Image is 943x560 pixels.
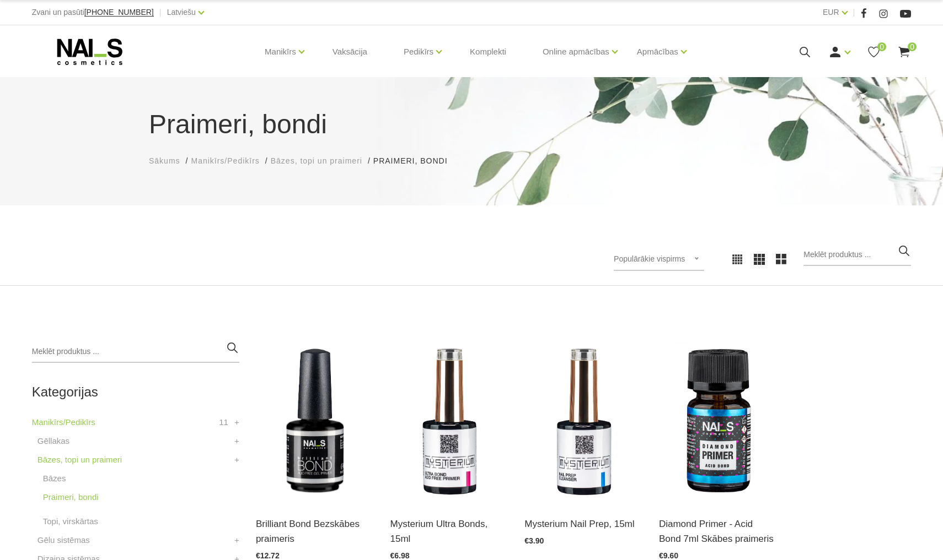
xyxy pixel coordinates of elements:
[659,341,777,503] img: Skābes praimeris nagiem.Šis līdzeklis tiek izmantots salīdzinoši retos gadījumos.Attauko naga plā...
[271,155,362,167] a: Bāzes, topi un praimeri
[390,516,508,546] a: Mysterium Ultra Bonds, 15ml
[256,551,280,560] span: €12.72
[271,156,362,165] span: Bāzes, topi un praimeri
[256,516,374,546] a: Brilliant Bond Bezskābes praimeris
[149,155,180,167] a: Sākums
[234,453,239,466] a: +
[37,453,122,466] a: Bāzes, topi un praimeri
[659,516,777,546] a: Diamond Primer - Acid Bond 7ml Skābes praimeris
[637,30,678,74] a: Apmācības
[84,8,154,17] span: [PHONE_NUMBER]
[37,534,90,547] a: Gēlu sistēmas
[390,341,508,503] img: Līdzeklis dabīgā naga un gela savienošanai bez skābes. Saudzīgs dabīgajam nagam. Ultra Bond saķer...
[373,155,459,167] li: Praimeri, bondi
[84,8,154,17] a: [PHONE_NUMBER]
[390,551,410,560] span: €6.98
[659,551,678,560] span: €9.60
[149,156,180,165] span: Sākums
[37,434,69,448] a: Gēllakas
[823,6,839,19] a: EUR
[908,42,917,51] span: 0
[803,244,911,266] input: Meklēt produktus ...
[191,156,259,165] span: Manikīrs/Pedikīrs
[43,491,99,504] a: Praimeri, bondi
[191,155,259,167] a: Manikīrs/Pedikīrs
[32,385,239,399] h2: Kategorijas
[32,6,154,19] div: Zvani un pasūti
[149,105,794,144] h1: Praimeri, bondi
[524,536,544,545] span: €3.90
[324,25,376,78] a: Vaksācija
[461,25,515,78] a: Komplekti
[404,30,433,74] a: Pedikīrs
[256,341,374,503] img: Bezskābes saķeres kārta nagiem.Skābi nesaturošs līdzeklis, kas nodrošina lielisku dabīgā naga saķ...
[265,30,296,74] a: Manikīrs
[234,416,239,429] a: +
[614,254,685,263] span: Populārākie vispirms
[524,516,642,531] a: Mysterium Nail Prep, 15ml
[159,6,162,19] span: |
[32,341,239,363] input: Meklēt produktus ...
[877,42,886,51] span: 0
[897,45,911,59] a: 0
[43,472,66,485] a: Bāzes
[219,416,228,429] span: 11
[853,6,855,19] span: |
[524,341,642,503] img: Līdzeklis ideāli attauko un atūdeņo dabīgo nagu, pateicoties tam, rodas izteikti laba saķere ar g...
[234,434,239,448] a: +
[543,30,609,74] a: Online apmācības
[234,534,239,547] a: +
[167,6,196,19] a: Latviešu
[43,515,98,528] a: Topi, virskārtas
[867,45,881,59] a: 0
[32,416,95,429] a: Manikīrs/Pedikīrs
